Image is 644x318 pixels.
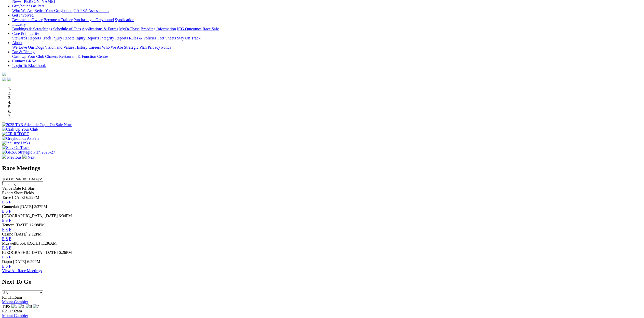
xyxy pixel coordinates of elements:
img: 1 [19,304,25,309]
span: Muswellbrook [2,241,26,245]
a: E [2,255,5,259]
a: Race Safe [202,27,219,31]
a: S [6,264,8,268]
span: [DATE] [14,232,28,236]
a: F [9,246,11,250]
img: facebook.svg [2,77,6,81]
a: Breeding Information [141,27,176,31]
a: Stewards Reports [12,36,41,40]
a: Rules & Policies [129,36,156,40]
a: We Love Our Dogs [12,45,44,49]
a: F [9,264,11,268]
img: GRSA Strategic Plan 2025-27 [2,150,55,155]
a: E [2,200,5,204]
span: R2 [2,309,7,313]
a: Applications & Forms [82,27,118,31]
span: Gunnedah [2,204,19,209]
a: Injury Reports [75,36,99,40]
span: [GEOGRAPHIC_DATA] [2,214,44,218]
img: chevron-left-pager-white.svg [2,155,6,159]
div: Greyhounds as Pets [12,8,642,13]
span: 2:37PM [34,204,47,209]
span: Casino [2,232,13,236]
a: F [9,200,11,204]
div: About [12,45,642,50]
a: F [9,209,11,213]
a: Integrity Reports [100,36,128,40]
a: Schedule of Fees [53,27,81,31]
a: Vision and Values [45,45,74,49]
div: Bar & Dining [12,54,642,59]
img: Greyhounds As Pets [2,136,39,141]
a: ICG Outcomes [177,27,201,31]
span: Loading... [2,182,19,186]
a: S [6,218,8,223]
span: 6:29PM [27,259,40,264]
a: Care & Integrity [12,31,39,36]
a: History [75,45,87,49]
a: Strategic Plan [124,45,147,49]
a: E [2,218,5,223]
div: Get Involved [12,18,642,22]
h2: Next To Go [2,278,642,285]
a: E [2,237,5,241]
a: E [2,246,5,250]
a: Who We Are [102,45,123,49]
a: MyOzChase [119,27,140,31]
a: F [9,227,11,232]
a: Become an Owner [12,18,43,22]
span: [DATE] [20,204,33,209]
a: Privacy Policy [148,45,172,49]
a: Purchasing a Greyhound [74,18,114,22]
a: View All Race Meetings [2,269,42,273]
span: 11:32am [8,309,22,313]
a: Bar & Dining [12,50,35,54]
span: Short [14,191,23,195]
span: [DATE] [45,250,58,255]
img: logo-grsa-white.png [2,72,6,76]
span: [DATE] [45,214,58,218]
span: Taree [2,195,11,200]
a: Track Injury Rebate [42,36,74,40]
a: E [2,209,5,213]
span: Previous [7,155,21,159]
h2: Race Meetings [2,165,642,172]
span: R1 Start [22,186,35,190]
span: 6:34PM [59,214,72,218]
a: S [6,255,8,259]
a: Get Involved [12,13,34,17]
img: chevron-right-pager-white.svg [22,155,26,159]
img: 2025 TAB Adelaide Cup - On Sale Now [2,122,72,127]
span: Temora [2,223,15,227]
span: R1 [2,295,7,299]
a: Cash Up Your Club [12,54,44,59]
span: Next [28,155,35,159]
a: F [9,237,11,241]
a: Stay On Track [177,36,200,40]
span: [DATE] [27,241,40,245]
span: Fields [24,191,34,195]
a: F [9,255,11,259]
a: S [6,209,8,213]
a: Next [22,155,35,159]
img: twitter.svg [7,77,11,81]
span: [GEOGRAPHIC_DATA] [2,250,44,255]
span: Date [13,186,21,190]
a: Industry [12,22,26,26]
a: Careers [88,45,101,49]
a: About [12,40,22,45]
span: 6:26PM [59,250,72,255]
span: 12:08PM [30,223,45,227]
span: Dapto [2,259,12,264]
span: [DATE] [12,195,25,200]
span: 11:36AM [41,241,57,245]
a: E [2,227,5,232]
a: Chasers Restaurant & Function Centre [45,54,108,59]
span: [DATE] [13,259,26,264]
a: S [6,237,8,241]
span: Venue [2,186,12,190]
a: Who We Are [12,8,33,13]
div: Care & Integrity [12,36,642,40]
span: 6:22PM [26,195,39,200]
span: TIPS [2,304,10,309]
